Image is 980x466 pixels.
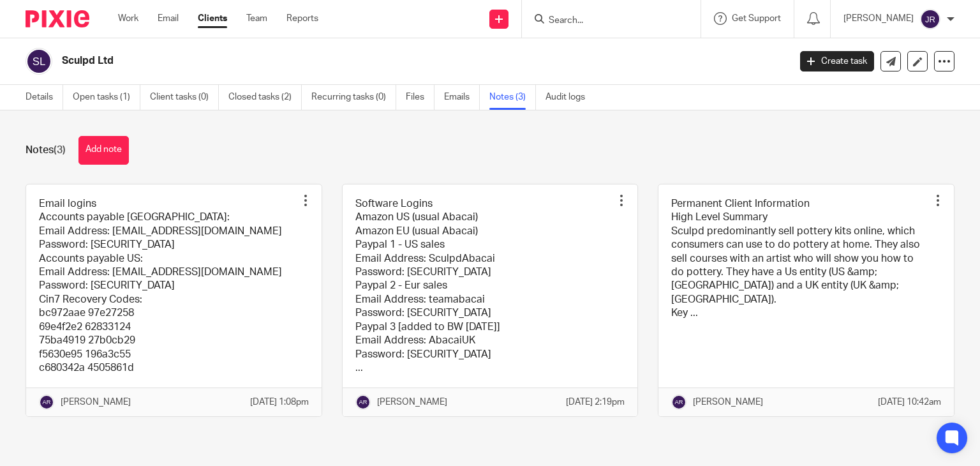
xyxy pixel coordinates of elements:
a: Files [406,85,434,110]
p: [PERSON_NAME] [61,396,131,409]
a: Client tasks (0) [150,85,219,110]
a: Notes (3) [489,85,536,110]
a: Open tasks (1) [73,85,140,110]
span: Get Support [732,14,781,23]
a: Create task [800,51,874,71]
a: Team [246,12,267,25]
p: [PERSON_NAME] [843,12,914,25]
p: [PERSON_NAME] [693,396,763,409]
button: Add note [78,136,129,165]
a: Work [118,12,138,25]
a: Closed tasks (2) [228,85,302,110]
a: Clients [198,12,227,25]
h1: Notes [26,144,66,157]
img: svg%3E [920,9,940,29]
h2: Sculpd Ltd [62,54,637,68]
img: Pixie [26,10,89,27]
p: [DATE] 10:42am [878,396,941,409]
img: svg%3E [671,395,687,410]
p: [PERSON_NAME] [377,396,447,409]
a: Recurring tasks (0) [311,85,396,110]
p: [DATE] 2:19pm [566,396,625,409]
a: Emails [444,85,480,110]
img: svg%3E [39,395,54,410]
input: Search [547,15,662,27]
a: Audit logs [546,85,595,110]
a: Details [26,85,63,110]
a: Email [158,12,179,25]
a: Reports [286,12,318,25]
img: svg%3E [26,48,52,75]
p: [DATE] 1:08pm [250,396,309,409]
span: (3) [54,145,66,155]
img: svg%3E [355,395,371,410]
